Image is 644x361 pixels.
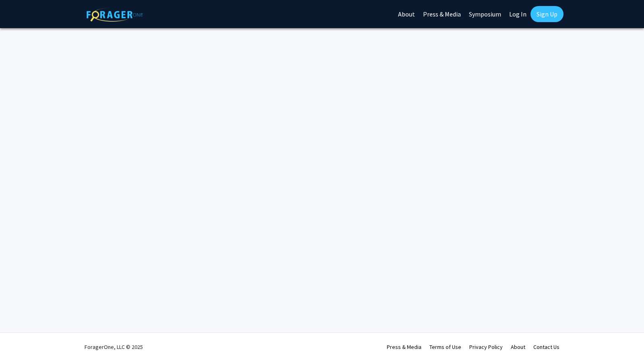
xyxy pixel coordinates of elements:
[85,333,143,361] div: ForagerOne, LLC © 2025
[387,343,421,351] a: Press & Media
[530,6,563,22] a: Sign Up
[429,343,461,351] a: Terms of Use
[533,343,559,351] a: Contact Us
[87,8,143,22] img: ForagerOne Logo
[469,343,503,351] a: Privacy Policy
[511,343,525,351] a: About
